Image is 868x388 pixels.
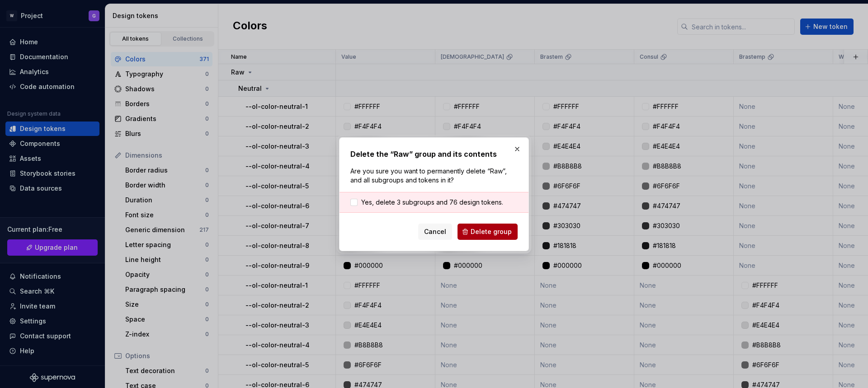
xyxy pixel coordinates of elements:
button: Cancel [418,224,452,240]
button: Delete group [458,224,518,240]
span: Cancel [424,227,446,236]
h2: Delete the “Raw” group and its contents [350,149,518,159]
span: Delete group [471,227,512,236]
span: Yes, delete 3 subgroups and 76 design tokens. [361,198,503,207]
p: Are you sure you want to permanently delete “Raw”, and all subgroups and tokens in it? [350,167,518,185]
